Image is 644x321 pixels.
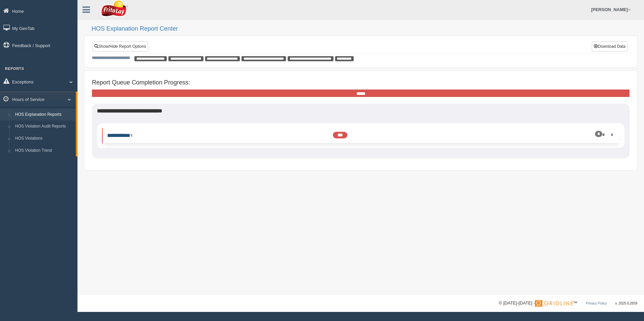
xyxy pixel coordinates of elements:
[102,128,619,143] li: Expand
[592,41,627,51] button: Download Data
[12,133,76,145] a: HOS Violations
[12,109,76,121] a: HOS Explanation Reports
[615,301,637,305] span: v. 2025.6.2839
[92,26,637,32] h2: HOS Explanation Report Center
[12,145,76,157] a: HOS Violation Trend
[12,120,76,133] a: HOS Violation Audit Reports
[586,301,607,305] a: Privacy Policy
[92,79,630,86] h4: Report Queue Completion Progress:
[92,41,148,51] a: Show/Hide Report Options
[499,300,637,307] div: © [DATE]-[DATE] - ™
[535,300,573,307] img: Gridline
